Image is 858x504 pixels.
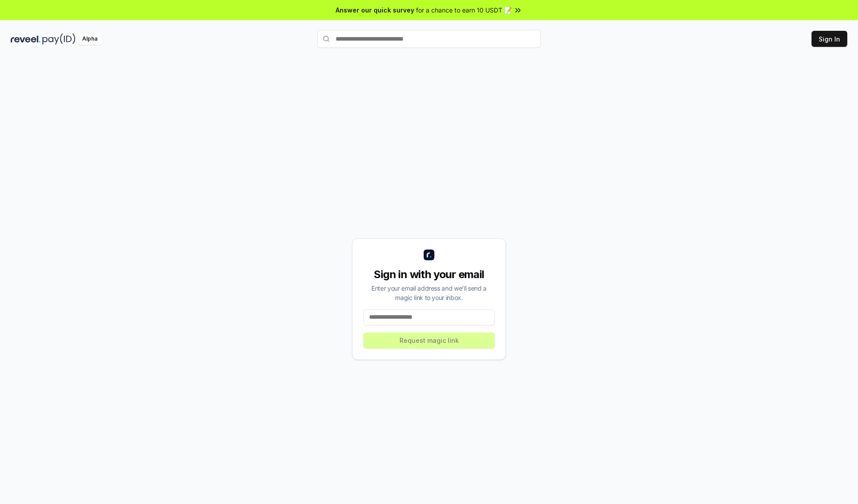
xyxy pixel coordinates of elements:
div: Alpha [77,33,102,45]
div: Enter your email address and we’ll send a magic link to your inbox. [363,283,495,302]
div: Sign in with your email [363,267,495,282]
span: for a chance to earn 10 USDT 📝 [416,5,512,15]
img: pay_id [42,33,76,45]
button: Sign In [812,31,847,47]
img: logo_small [424,250,434,260]
span: Answer our quick survey [336,5,414,15]
img: reveel_dark [11,33,41,45]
